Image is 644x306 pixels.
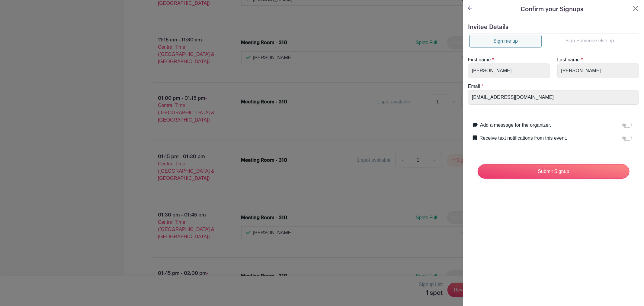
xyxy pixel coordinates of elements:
label: First name [468,56,491,63]
h5: Invitee Details [468,24,639,31]
label: Receive text notifications from this event. [479,135,567,142]
a: Sign me up [469,35,542,47]
button: Close [632,5,639,12]
label: Last name [557,56,580,63]
label: Add a message for the organizer. [480,122,551,129]
a: Sign Someone else up [542,35,638,47]
input: Submit Signup [478,164,630,179]
label: Email [468,83,480,90]
h5: Confirm your Signups [521,5,584,14]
